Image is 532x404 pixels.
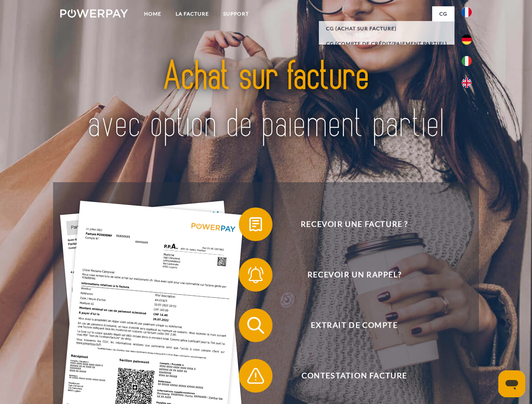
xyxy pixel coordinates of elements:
[462,7,472,17] img: fr
[239,258,458,292] button: Recevoir un rappel?
[245,315,266,336] img: qb_search.svg
[251,359,457,393] span: Contestation Facture
[245,264,266,285] img: qb_bell.svg
[462,78,472,88] img: en
[251,258,457,292] span: Recevoir un rappel?
[168,6,216,21] a: LA FACTURE
[319,36,454,51] a: CG (Compte de crédit/paiement partiel)
[319,21,454,36] a: CG (achat sur facture)
[245,214,266,235] img: qb_bill.svg
[498,370,525,397] iframe: Bouton de lancement de la fenêtre de messagerie
[137,6,168,21] a: Home
[80,40,452,161] img: title-powerpay_fr.svg
[251,207,457,241] span: Recevoir une facture ?
[60,9,128,18] img: logo-powerpay-white.svg
[239,308,458,342] button: Extrait de compte
[462,35,472,45] img: de
[239,207,458,241] button: Recevoir une facture ?
[216,6,256,21] a: Support
[251,308,457,342] span: Extrait de compte
[245,365,266,386] img: qb_warning.svg
[239,359,458,393] button: Contestation Facture
[432,6,454,21] a: CG
[462,56,472,66] img: it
